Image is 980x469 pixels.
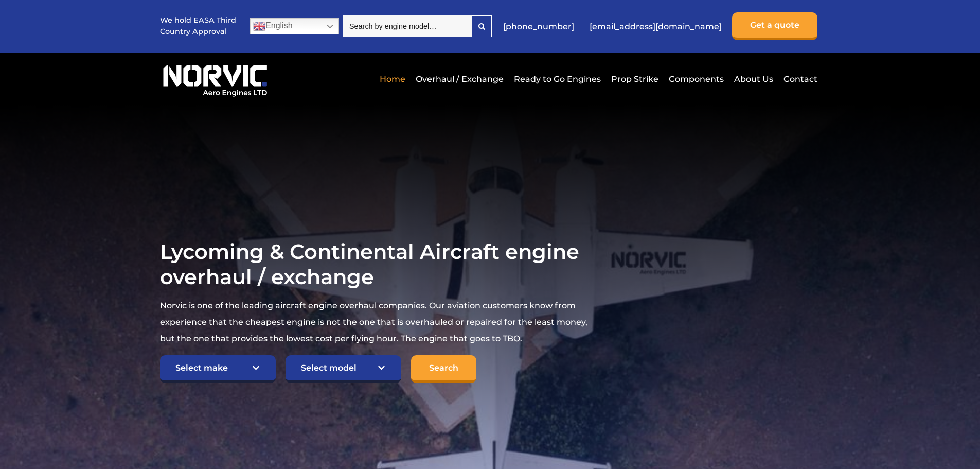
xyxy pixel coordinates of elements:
input: Search by engine model… [343,15,472,37]
input: Search [411,355,476,383]
a: English [250,18,339,34]
h1: Lycoming & Continental Aircraft engine overhaul / exchange [160,239,589,289]
a: Contact [781,66,817,92]
a: Overhaul / Exchange [413,66,506,92]
p: We hold EASA Third Country Approval [160,15,237,37]
a: Home [377,66,408,92]
a: About Us [732,66,776,92]
img: Norvic Aero Engines logo [160,60,270,97]
a: [EMAIL_ADDRESS][DOMAIN_NAME] [584,14,727,39]
a: Get a quote [732,12,817,40]
a: [PHONE_NUMBER] [498,14,579,39]
a: Components [666,66,726,92]
img: en [253,20,265,32]
a: Prop Strike [609,66,661,92]
a: Ready to Go Engines [511,66,603,92]
p: Norvic is one of the leading aircraft engine overhaul companies. Our aviation customers know from... [160,298,589,347]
